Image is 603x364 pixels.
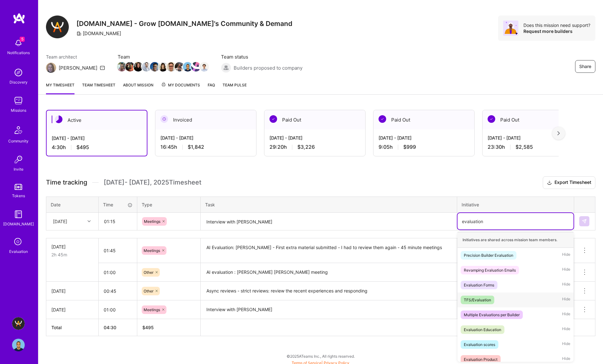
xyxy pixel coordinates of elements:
div: [DATE] - [DATE] [269,135,360,141]
div: Paid Out [483,110,583,129]
img: Active [55,116,62,123]
button: Export Timesheet [543,176,595,189]
div: Multiple Evaluations per Builder [464,311,520,318]
span: Hide [562,251,570,260]
img: Builders proposed to company [221,63,231,73]
img: Team Member Avatar [125,62,135,72]
div: Missions [11,107,26,114]
span: [DATE] - [DATE] , 2025 Timesheet [104,179,201,186]
a: Team Member Avatar [134,61,142,72]
a: My timesheet [46,82,75,94]
span: 5 [20,37,25,42]
span: Team [118,53,208,60]
div: Invoiced [155,110,256,129]
span: $999 [403,144,416,150]
div: Evaluation Education [464,326,501,333]
div: Request more builders [523,28,590,34]
textarea: AI Evaluation: [PERSON_NAME] - First extra material submitted - I had to review them again - 45 m... [201,239,456,263]
th: Type [137,197,201,212]
img: Invite [12,153,25,166]
div: 9:05 h [379,144,469,150]
div: [DOMAIN_NAME] [76,30,121,37]
div: Active [47,110,147,130]
span: Team status [221,53,302,60]
span: Other [144,289,153,293]
div: Evaluation Product [464,356,497,363]
div: Does this mission need support? [523,22,590,28]
span: Meetings [144,219,160,224]
a: A.Team - Grow A.Team's Community & Demand [10,317,26,330]
img: Company Logo [46,16,69,38]
i: icon SelectionTeam [12,236,24,248]
span: $2,585 [515,144,533,150]
img: tokens [15,184,22,190]
i: icon CompanyGray [76,31,81,36]
div: [PERSON_NAME] [59,65,97,71]
div: 2h 45m [51,251,93,258]
img: Paid Out [488,115,495,123]
span: Hide [562,311,570,319]
div: Discovery [10,79,28,85]
div: Paid Out [373,110,474,129]
span: Builders proposed to company [234,65,302,71]
img: guide book [12,208,25,221]
a: Team Pulse [223,82,247,94]
div: [DATE] - [DATE] [160,135,251,141]
div: Paid Out [264,110,365,129]
i: icon Mail [100,65,105,70]
img: bell [12,37,25,49]
img: Avatar [503,21,518,36]
img: discovery [12,66,25,79]
span: Time tracking [46,179,87,186]
div: [DOMAIN_NAME] [3,221,34,227]
span: $3,226 [297,144,315,150]
span: Hide [562,266,570,274]
img: Paid Out [379,115,386,123]
textarea: Async reviews - strict reviews: review the recent experiences and responding [201,282,456,300]
img: Team Member Avatar [191,62,201,72]
i: icon Chevron [88,220,91,223]
div: Invite [14,166,23,173]
span: $ 495 [142,325,154,330]
div: Tokens [12,192,25,199]
a: Team Member Avatar [167,61,175,72]
div: Revamping Evaluation Emails [464,267,516,273]
textarea: Interview with [PERSON_NAME] [201,301,456,318]
a: Team Member Avatar [159,61,167,72]
img: Team Member Avatar [142,62,151,72]
span: Hide [562,340,570,349]
img: Paid Out [269,115,277,123]
div: Evaluation scores [464,341,495,348]
div: [DATE] [51,288,93,294]
span: $1,842 [188,144,204,150]
div: Initiatives are shared across mission team members. [457,232,574,248]
i: icon Download [547,179,552,186]
span: Share [579,63,591,70]
input: HH:MM [99,213,137,230]
div: [DATE] - [DATE] [52,135,142,141]
input: HH:MM [99,242,137,259]
span: Hide [562,325,570,334]
div: Precision Builder Evaluation [464,252,513,259]
div: Notifications [7,49,30,56]
div: 4:30 h [52,144,142,151]
textarea: AI evaluation : [PERSON_NAME] [PERSON_NAME] meeting [201,264,456,281]
img: Team Member Avatar [166,62,176,72]
div: Evaluation Forms [464,282,494,288]
span: Team architect [46,53,105,60]
a: User Avatar [10,339,26,351]
input: HH:MM [99,301,137,318]
th: Date [46,197,99,212]
div: [DATE] - [DATE] [379,135,469,141]
img: A.Team - Grow A.Team's Community & Demand [12,317,25,330]
div: 29:20 h [269,144,360,150]
img: Team Member Avatar [150,62,159,72]
span: $495 [76,144,89,151]
div: [DATE] [51,306,93,313]
div: Time [103,201,133,208]
div: Community [8,138,29,144]
img: Team Member Avatar [133,62,143,72]
img: Invoiced [160,115,168,123]
div: 16:45 h [160,144,251,150]
a: My Documents [161,82,200,94]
